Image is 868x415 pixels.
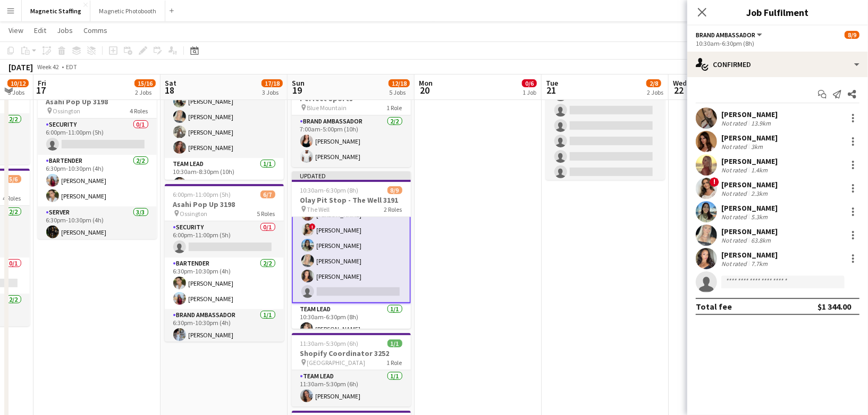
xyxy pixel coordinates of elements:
[818,301,851,312] div: $1 344.00
[34,26,46,35] span: Edit
[292,157,411,303] app-card-role: 10:30am-6:30pm (8h)[PERSON_NAME][PERSON_NAME][PERSON_NAME]![PERSON_NAME][PERSON_NAME][PERSON_NAME...
[38,119,157,155] app-card-role: Security0/16:00pm-11:00pm (5h)
[165,258,284,309] app-card-role: Bartender2/26:30pm-10:30pm (4h)[PERSON_NAME][PERSON_NAME]
[307,205,330,213] span: The Well
[721,213,749,221] div: Not rated
[292,171,411,180] div: Updated
[307,104,347,112] span: Blue Mountain
[384,205,402,213] span: 2 Roles
[165,184,284,342] app-job-card: 6:00pm-11:00pm (5h)6/7Asahi Pop Up 3198 Ossington5 RolesSecurity0/16:00pm-11:00pm (5h) Bartender2...
[165,309,284,345] app-card-role: Brand Ambassador1/16:30pm-10:30pm (4h)[PERSON_NAME]
[165,158,284,194] app-card-role: Team Lead1/110:30am-8:30pm (10h)[PERSON_NAME]
[696,39,859,47] div: 10:30am-6:30pm (8h)
[419,78,433,88] span: Mon
[8,88,28,96] div: 3 Jobs
[749,189,770,197] div: 2.3km
[292,348,411,358] h3: Shopify Coordinator 3252
[165,78,176,88] span: Sat
[721,250,778,260] div: [PERSON_NAME]
[163,84,176,96] span: 18
[300,186,359,194] span: 10:30am-6:30pm (8h)
[7,79,29,87] span: 10/12
[710,177,719,187] span: !
[9,62,33,72] div: [DATE]
[523,88,536,96] div: 1 Job
[4,23,28,37] a: View
[83,26,107,35] span: Comms
[6,175,21,183] span: 5/6
[687,52,868,77] div: Confirmed
[165,200,284,209] h3: Asahi Pop Up 3198
[721,156,778,166] div: [PERSON_NAME]
[309,223,316,230] span: !
[544,84,558,96] span: 21
[696,31,755,39] span: Brand Ambassador
[647,88,663,96] div: 2 Jobs
[180,210,208,218] span: Ossington
[292,115,411,167] app-card-role: Brand Ambassador2/27:00am-5:00pm (10h)[PERSON_NAME][PERSON_NAME]
[90,1,165,21] button: Magnetic Photobooth
[546,78,558,88] span: Tue
[646,79,661,87] span: 2/8
[38,81,157,239] app-job-card: 6:00pm-11:00pm (5h)6/7Asahi Pop Up 3198 Ossington4 RolesSecurity0/16:00pm-11:00pm (5h) Bartender2...
[262,79,283,87] span: 17/18
[165,22,284,180] app-job-card: 10:30am-8:30pm (10h)9/9Olay Pit Stop - The Well 3191 The Well2 RolesBrand Ambassador8/810:30am-8:...
[66,63,77,71] div: EDT
[38,155,157,206] app-card-role: Bartender2/26:30pm-10:30pm (4h)[PERSON_NAME][PERSON_NAME]
[749,260,770,268] div: 7.7km
[307,359,366,367] span: [GEOGRAPHIC_DATA]
[292,370,411,406] app-card-role: Team Lead1/111:30am-5:30pm (6h)[PERSON_NAME]
[387,104,402,112] span: 1 Role
[387,339,402,347] span: 1/1
[292,303,411,339] app-card-role: Team Lead1/110:30am-6:30pm (8h)[PERSON_NAME]
[79,23,112,37] a: Comms
[721,189,749,197] div: Not rated
[260,190,275,198] span: 6/7
[387,359,402,367] span: 1 Role
[165,221,284,258] app-card-role: Security0/16:00pm-11:00pm (5h)
[721,180,778,189] div: [PERSON_NAME]
[57,26,73,35] span: Jobs
[389,79,410,87] span: 12/18
[9,26,23,35] span: View
[290,84,305,96] span: 19
[130,107,148,115] span: 4 Roles
[749,236,773,244] div: 63.8km
[721,227,778,236] div: [PERSON_NAME]
[749,119,773,127] div: 13.9km
[134,79,156,87] span: 15/16
[687,5,868,19] h3: Job Fulfilment
[749,213,770,221] div: 5.3km
[292,69,411,167] app-job-card: 7:00am-5:00pm (10h)2/2Spartan Blue Mountain - Perfect Sports Blue Mountain1 RoleBrand Ambassador2...
[292,171,411,329] app-job-card: Updated10:30am-6:30pm (8h)8/9Olay Pit Stop - The Well 3191 The Well2 Roles10:30am-6:30pm (8h)[PER...
[749,166,770,174] div: 1.4km
[135,88,155,96] div: 2 Jobs
[3,194,21,202] span: 4 Roles
[22,1,90,21] button: Magnetic Staffing
[696,301,732,312] div: Total fee
[417,84,433,96] span: 20
[673,78,687,88] span: Wed
[262,88,282,96] div: 3 Jobs
[53,107,81,115] span: Ossington
[721,203,778,213] div: [PERSON_NAME]
[38,97,157,106] h3: Asahi Pop Up 3198
[845,31,859,39] span: 8/9
[292,78,305,88] span: Sun
[292,333,411,406] app-job-card: 11:30am-5:30pm (6h)1/1Shopify Coordinator 3252 [GEOGRAPHIC_DATA]1 RoleTeam Lead1/111:30am-5:30pm ...
[721,143,749,151] div: Not rated
[389,88,409,96] div: 5 Jobs
[721,119,749,127] div: Not rated
[721,166,749,174] div: Not rated
[696,31,764,39] button: Brand Ambassador
[546,69,665,182] app-card-role: Floor Associate0/64:00pm-9:00pm (5h)
[721,236,749,244] div: Not rated
[546,22,665,180] app-job-card: 4:00pm-9:00pm (5h)0/6Sentaler [GEOGRAPHIC_DATA] In Person Training [GEOGRAPHIC_DATA]1 RoleFloor A...
[173,190,231,198] span: 6:00pm-11:00pm (5h)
